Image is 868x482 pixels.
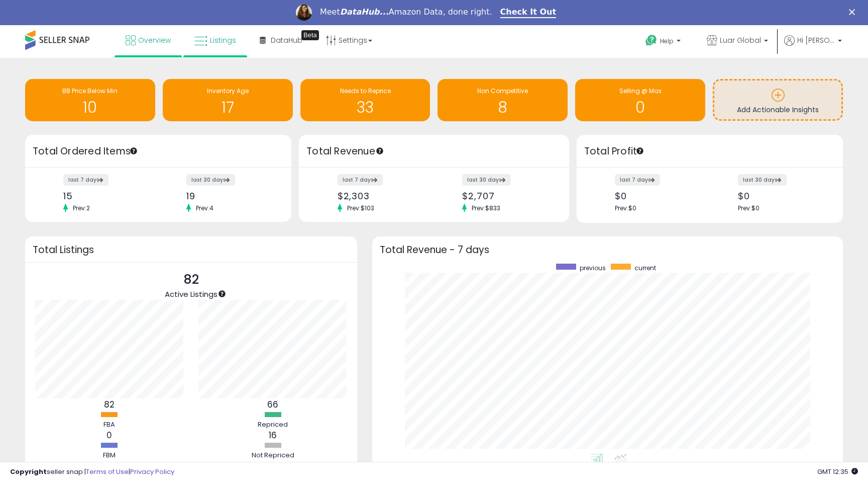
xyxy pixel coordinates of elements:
a: Terms of Use [86,467,129,476]
div: $0 [738,191,825,201]
h1: 8 [443,99,563,116]
span: DataHub [271,35,302,45]
h1: 0 [580,99,700,116]
span: 2025-09-17 12:35 GMT [817,467,858,476]
span: Overview [138,35,171,45]
div: Not Repriced [243,451,303,460]
h1: 10 [30,99,150,116]
b: 16 [269,429,277,441]
div: Tooltip anchor [635,146,644,155]
i: Get Help [645,34,658,47]
span: Needs to Reprice [340,87,391,95]
span: Prev: 4 [191,204,219,212]
h3: Total Listings [33,246,350,254]
div: FBA [79,420,140,430]
span: Non Competitive [477,87,528,95]
span: current [634,264,656,272]
h3: Total Profit [584,144,835,158]
div: Close [849,9,859,15]
a: Privacy Policy [130,467,174,476]
h1: 17 [168,99,288,116]
span: previous [580,264,606,272]
a: Needs to Reprice 33 [300,79,430,121]
div: Repriced [243,420,303,430]
a: DataHub [252,25,310,55]
div: $2,303 [338,191,426,201]
span: Active Listings [165,289,218,299]
span: Prev: 2 [68,204,95,212]
a: Selling @ Max 0 [575,79,705,121]
span: BB Price Below Min [62,87,118,95]
div: 19 [186,191,274,201]
a: Non Competitive 8 [438,79,568,121]
b: 66 [267,398,278,411]
span: Inventory Age [207,87,249,95]
div: 15 [63,191,151,201]
label: last 30 days [186,174,235,186]
div: Tooltip anchor [375,146,384,155]
a: Hi [PERSON_NAME] [784,35,842,58]
a: Overview [118,25,178,55]
div: FBM [79,451,140,460]
span: Prev: $103 [342,204,379,212]
b: 82 [104,398,115,411]
h3: Total Revenue - 7 days [380,246,835,254]
h1: 33 [305,99,425,116]
div: $2,707 [462,191,551,201]
label: last 7 days [338,174,383,186]
span: Selling @ Max [619,87,662,95]
span: Prev: $833 [467,204,505,212]
img: Profile image for Georgie [296,5,312,21]
label: last 30 days [462,174,511,186]
a: Check It Out [500,7,557,18]
i: DataHub... [340,7,389,17]
div: $0 [615,191,702,201]
div: Meet Amazon Data, done right. [320,7,492,17]
a: Add Actionable Insights [714,81,841,119]
label: last 7 days [615,174,660,186]
div: Tooltip anchor [129,146,138,155]
div: Tooltip anchor [301,30,319,40]
h3: Total Ordered Items [33,144,284,158]
a: Settings [318,25,380,55]
h3: Total Revenue [306,144,562,158]
strong: Copyright [10,467,47,476]
span: Hi [PERSON_NAME] [797,35,835,45]
label: last 7 days [63,174,108,186]
p: 82 [165,270,218,289]
span: Add Actionable Insights [737,105,819,115]
a: Inventory Age 17 [163,79,293,121]
span: Prev: $0 [615,204,636,212]
b: 0 [106,429,112,441]
div: seller snap | | [10,467,174,477]
a: Help [637,27,691,58]
span: Help [660,37,674,45]
a: Listings [187,25,244,55]
label: last 30 days [738,174,787,186]
a: BB Price Below Min 10 [25,79,155,121]
span: Luar Global [720,35,761,45]
div: Tooltip anchor [218,289,227,298]
a: Luar Global [699,25,776,58]
span: Prev: $0 [738,204,759,212]
span: Listings [210,35,236,45]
